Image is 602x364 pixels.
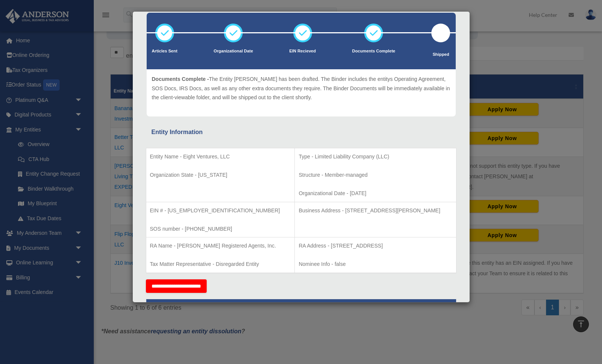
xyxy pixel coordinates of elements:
p: Entity Name - Eight Ventures, LLC [150,152,291,161]
span: Documents Complete - [152,76,209,82]
p: EIN # - [US_EMPLOYER_IDENTIFICATION_NUMBER] [150,206,291,215]
th: Tax Information [146,299,456,317]
p: Organizational Date [214,48,253,55]
p: Organization State - [US_STATE] [150,170,291,180]
p: SOS number - [PHONE_NUMBER] [150,224,291,234]
p: RA Address - [STREET_ADDRESS] [299,241,452,251]
p: Tax Matter Representative - Disregarded Entity [150,260,291,269]
p: Articles Sent [152,48,177,55]
p: RA Name - [PERSON_NAME] Registered Agents, Inc. [150,241,291,251]
p: The Entity [PERSON_NAME] has been drafted. The Binder includes the entitys Operating Agreement, S... [152,75,450,102]
p: Nominee Info - false [299,260,452,269]
div: Entity Information [152,127,451,137]
p: Organizational Date - [DATE] [299,189,452,198]
p: Shipped [431,51,450,58]
p: Type - Limited Liability Company (LLC) [299,152,452,161]
p: Business Address - [STREET_ADDRESS][PERSON_NAME] [299,206,452,215]
p: Structure - Member-managed [299,170,452,180]
p: Documents Complete [352,48,395,55]
p: EIN Recieved [289,48,316,55]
